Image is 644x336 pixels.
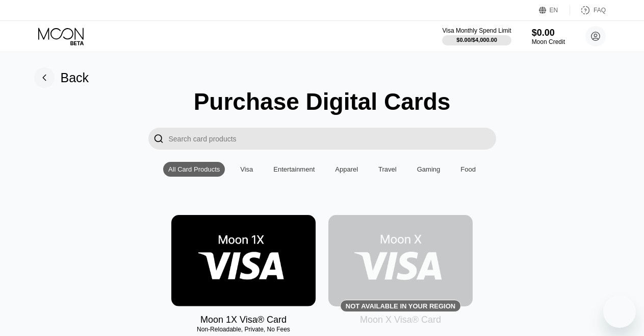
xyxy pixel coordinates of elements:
[153,133,164,145] div: 
[442,27,511,34] div: Visa Monthly Spend Limit
[148,128,169,150] div: 
[273,165,315,173] div: Entertainment
[539,5,570,15] div: EN
[378,165,397,173] div: Travel
[328,215,473,306] div: Not available in your region
[34,67,89,88] div: Back
[240,165,253,173] div: Visa
[532,38,565,45] div: Moon Credit
[163,162,225,177] div: All Card Products
[61,70,89,85] div: Back
[171,326,316,333] div: Non-Reloadable, Private, No Fees
[532,28,565,38] div: $0.00
[200,315,287,325] div: Moon 1X Visa® Card
[456,37,497,43] div: $0.00 / $4,000.00
[570,5,606,15] div: FAQ
[455,162,481,177] div: Food
[603,295,636,328] iframe: Button to launch messaging window
[412,162,446,177] div: Gaming
[417,165,441,173] div: Gaming
[235,162,258,177] div: Visa
[373,162,402,177] div: Travel
[442,27,511,45] div: Visa Monthly Spend Limit$0.00/$4,000.00
[594,7,606,14] div: FAQ
[346,302,455,310] div: Not available in your region
[550,7,558,14] div: EN
[268,162,320,177] div: Entertainment
[330,162,363,177] div: Apparel
[360,315,441,325] div: Moon X Visa® Card
[168,165,220,173] div: All Card Products
[335,165,358,173] div: Apparel
[194,88,451,115] div: Purchase Digital Cards
[169,128,496,150] input: Search card products
[460,165,476,173] div: Food
[532,28,565,45] div: $0.00Moon Credit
